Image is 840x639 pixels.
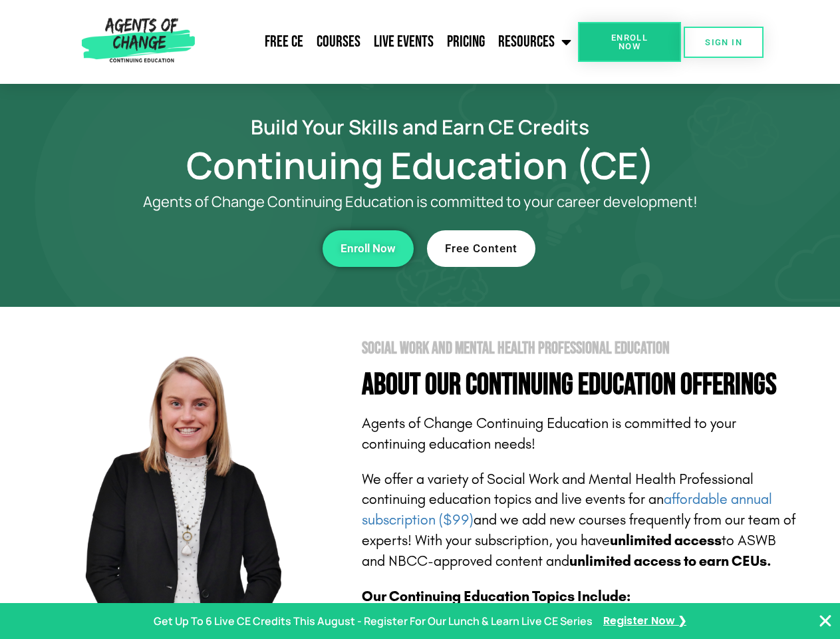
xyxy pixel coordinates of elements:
[94,194,746,210] p: Agents of Change Continuing Education is committed to your career development!
[41,150,799,180] h1: Continuing Education (CE)
[154,612,593,631] p: Get Up To 6 Live CE Credits This August - Register For Our Lunch & Learn Live CE Series
[341,243,396,254] span: Enroll Now
[362,415,736,453] span: Agents of Change Continuing Education is committed to your continuing education needs!
[569,552,771,570] b: unlimited access to earn CEUs.
[41,117,799,136] h2: Build Your Skills and Earn CE Credits
[445,243,517,254] span: Free Content
[603,612,686,631] a: Register Now ❯
[440,25,491,59] a: Pricing
[310,25,367,59] a: Courses
[362,370,799,400] h4: About Our Continuing Education Offerings
[427,230,535,267] a: Free Content
[362,469,799,572] p: We offer a variety of Social Work and Mental Health Professional continuing education topics and ...
[362,340,799,357] h2: Social Work and Mental Health Professional Education
[323,230,414,267] a: Enroll Now
[684,27,764,58] a: SIGN IN
[705,38,742,47] span: SIGN IN
[362,588,630,605] b: Our Continuing Education Topics Include:
[200,25,578,59] nav: Menu
[817,613,833,629] button: Close Banner
[367,25,440,59] a: Live Events
[578,22,681,62] a: Enroll Now
[610,532,722,549] b: unlimited access
[491,25,578,59] a: Resources
[258,25,310,59] a: Free CE
[599,33,660,51] span: Enroll Now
